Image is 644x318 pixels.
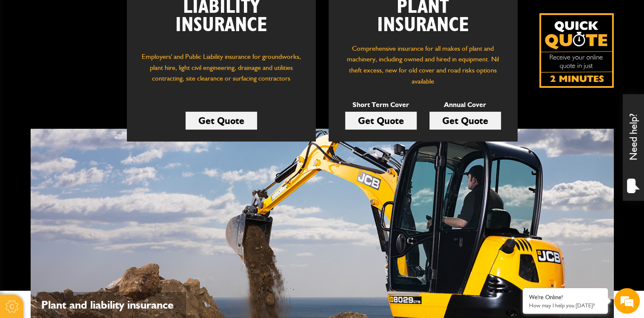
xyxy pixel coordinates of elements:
[529,302,601,309] p: How may I help you today?
[529,294,601,301] div: We're Online!
[539,13,614,88] a: Get your insurance quote isn just 2-minutes
[429,99,501,110] p: Annual Cover
[341,43,505,87] p: Comprehensive insurance for all makes of plant and machinery, including owned and hired in equipm...
[345,112,417,130] a: Get Quote
[186,112,257,130] a: Get Quote
[345,99,417,110] p: Short Term Cover
[140,51,303,92] p: Employers' and Public Liability insurance for groundworks, plant hire, light civil engineering, d...
[623,94,644,201] div: Need help?
[429,112,501,130] a: Get Quote
[539,13,614,88] img: Quick Quote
